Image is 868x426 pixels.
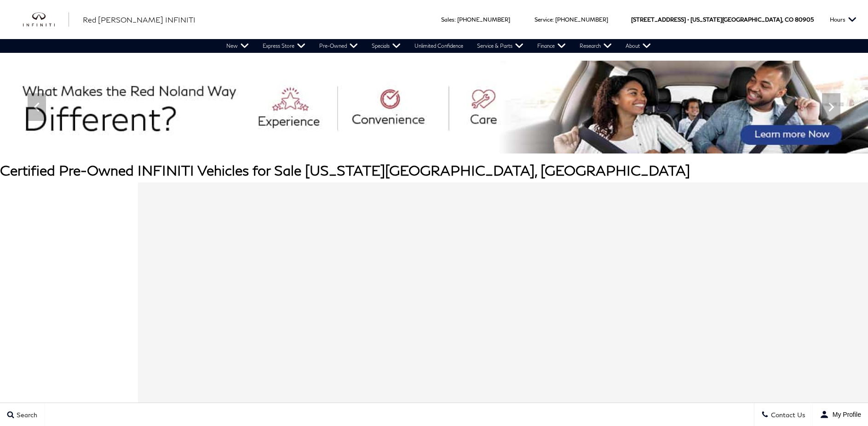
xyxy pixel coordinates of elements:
a: infiniti [23,12,69,27]
a: Finance [530,39,573,53]
nav: Main Navigation [219,39,658,53]
a: Unlimited Confidence [408,39,470,53]
a: Express Store [256,39,312,53]
a: Pre-Owned [312,39,365,53]
span: Red [PERSON_NAME] INFINITI [83,15,195,24]
span: : [454,16,456,23]
a: [STREET_ADDRESS] • [US_STATE][GEOGRAPHIC_DATA], CO 80905 [631,16,814,23]
button: user-profile-menu [813,403,868,426]
a: Red [PERSON_NAME] INFINITI [83,14,195,25]
img: INFINITI [23,12,69,27]
a: Research [573,39,619,53]
a: [PHONE_NUMBER] [457,16,510,23]
span: My Profile [829,411,861,418]
span: Sales [441,16,454,23]
a: Service & Parts [470,39,530,53]
a: [PHONE_NUMBER] [555,16,608,23]
a: About [619,39,658,53]
span: Service [535,16,552,23]
span: Search [14,411,37,419]
a: New [219,39,256,53]
span: : [552,16,554,23]
span: Contact Us [769,411,805,419]
a: Specials [365,39,408,53]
